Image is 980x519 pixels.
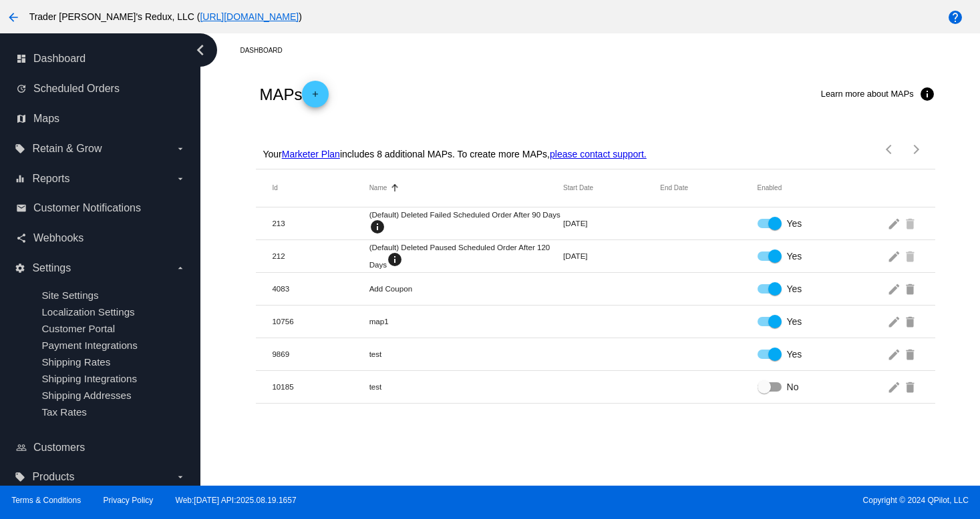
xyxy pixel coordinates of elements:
[263,149,646,159] p: Your includes 8 additional MAPs. To create more MAPs,
[887,311,903,332] mat-icon: edit
[903,311,919,332] mat-icon: delete
[282,149,340,159] a: Marketer Plan
[176,496,297,505] a: Web:[DATE] API:2025.08.19.1657
[887,213,903,233] mat-icon: edit
[903,376,919,397] mat-icon: delete
[787,282,802,296] span: Yes
[387,251,403,268] mat-icon: info
[175,173,186,184] i: arrow_drop_down
[16,78,186,99] a: update Scheduled Orders
[903,278,919,299] mat-icon: delete
[33,442,85,454] span: Customers
[16,437,186,458] a: people_outline Customers
[15,173,25,184] i: equalizer
[876,136,903,163] button: Previous page
[15,472,25,482] i: local_offer
[369,243,563,269] mat-cell: (Default) Deleted Paused Scheduled Order After 120 Days
[240,40,294,61] a: Dashboard
[16,227,186,249] a: share Webhooks
[32,143,102,155] span: Retain & Grow
[821,89,914,99] span: Learn more about MAPs
[369,184,387,192] button: Change sorting for Name
[5,9,21,25] mat-icon: arrow_back
[369,219,385,235] mat-icon: info
[563,251,660,260] mat-cell: [DATE]
[41,390,131,401] a: Shipping Addresses
[33,202,141,214] span: Customer Notifications
[563,219,660,227] mat-cell: [DATE]
[41,356,110,368] a: Shipping Rates
[16,442,27,453] i: people_outline
[33,83,120,95] span: Scheduled Orders
[903,344,919,364] mat-icon: delete
[887,344,903,364] mat-icon: edit
[272,350,369,358] mat-cell: 9869
[16,233,27,243] i: share
[272,251,369,260] mat-cell: 212
[41,373,137,384] a: Shipping Integrations
[175,143,186,154] i: arrow_drop_down
[41,306,134,318] a: Localization Settings
[32,262,71,274] span: Settings
[200,11,299,22] a: [URL][DOMAIN_NAME]
[16,108,186,129] a: map Maps
[903,136,930,163] button: Next page
[11,496,81,505] a: Terms & Conditions
[787,217,802,230] span: Yes
[947,9,963,25] mat-icon: help
[175,472,186,482] i: arrow_drop_down
[259,81,329,107] h2: MAPs
[787,380,799,394] span: No
[33,232,84,244] span: Webhooks
[369,317,563,326] mat-cell: map1
[369,284,563,293] mat-cell: Add Coupon
[32,471,74,483] span: Products
[369,210,563,236] mat-cell: (Default) Deleted Failed Scheduled Order After 90 Days
[16,203,27,213] i: email
[563,184,593,192] button: Change sorting for StartDateUtc
[33,53,86,65] span: Dashboard
[903,213,919,233] mat-icon: delete
[272,382,369,391] mat-cell: 10185
[16,113,27,124] i: map
[369,382,563,391] mat-cell: test
[33,113,59,125] span: Maps
[16,53,27,64] i: dashboard
[550,149,647,159] a: please contact support.
[887,278,903,299] mat-icon: edit
[272,284,369,293] mat-cell: 4083
[41,323,115,334] a: Customer Portal
[787,249,802,263] span: Yes
[272,219,369,227] mat-cell: 213
[758,184,782,192] button: Change sorting for Enabled
[104,496,154,505] a: Privacy Policy
[41,340,138,351] a: Payment Integrations
[919,86,935,102] mat-icon: info
[16,83,27,94] i: update
[369,350,563,358] mat-cell: test
[15,263,25,274] i: settings
[41,290,98,301] span: Site Settings
[29,11,302,22] span: Trader [PERSON_NAME]'s Redux, LLC ( )
[307,89,323,105] mat-icon: add
[190,39,211,61] i: chevron_left
[787,315,802,328] span: Yes
[41,406,87,418] a: Tax Rates
[887,245,903,266] mat-icon: edit
[272,184,277,192] button: Change sorting for Id
[16,197,186,219] a: email Customer Notifications
[660,184,688,192] button: Change sorting for EndDateUtc
[32,173,69,185] span: Reports
[787,348,802,361] span: Yes
[272,317,369,326] mat-cell: 10756
[175,263,186,274] i: arrow_drop_down
[15,143,25,154] i: local_offer
[887,376,903,397] mat-icon: edit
